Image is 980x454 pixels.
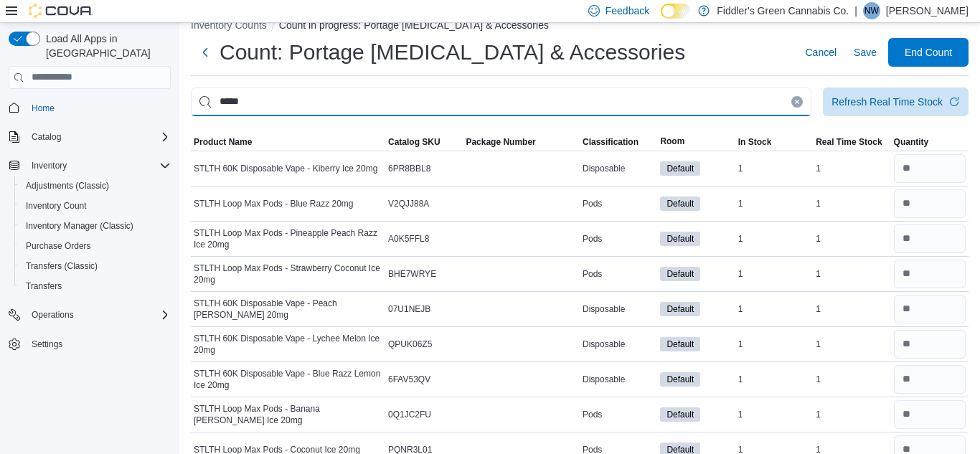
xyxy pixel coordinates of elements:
span: Purchase Orders [26,240,91,252]
input: Dark Mode [661,4,691,19]
span: Default [666,162,694,175]
span: Real Time Stock [816,136,882,148]
span: Default [666,197,694,210]
span: STLTH Loop Max Pods - Strawberry Coconut Ice 20mg [194,263,382,285]
span: Transfers (Classic) [26,260,98,272]
div: 1 [813,230,890,247]
div: Refresh Real Time Stock [831,95,943,109]
span: Transfers (Classic) [20,257,171,275]
span: Default [660,267,700,281]
button: End Count [888,38,969,67]
span: STLTH Loop Max Pods - Pineapple Peach Razz Ice 20mg [194,227,382,250]
span: Catalog [32,131,61,143]
span: Dark Mode [661,19,661,19]
a: Inventory Manager (Classic) [20,217,139,235]
div: 1 [813,160,890,177]
span: 0Q1JC2FU [388,409,431,420]
span: STLTH 60K Disposable Vape - Blue Razz Lemon Ice 20mg [194,368,382,391]
span: Room [660,136,684,147]
div: 1 [735,371,813,388]
div: 1 [813,371,890,388]
input: This is a search bar. After typing your query, hit enter to filter the results lower in the page. [191,88,811,116]
span: End Count [905,45,952,60]
span: STLTH Loop Max Pods - Banana [PERSON_NAME] Ice 20mg [194,403,382,426]
span: Pods [583,409,602,420]
span: Transfers [26,280,62,292]
button: Quantity [891,133,969,151]
h1: Count: Portage [MEDICAL_DATA] & Accessories [220,38,685,67]
span: Default [666,303,694,316]
button: Home [3,98,176,118]
button: Package Number [463,133,580,151]
button: Catalog SKU [385,133,463,151]
a: Adjustments (Classic) [20,177,115,194]
span: V2QJJ88A [388,198,429,209]
span: 6PR8BBL8 [388,163,430,174]
span: Pods [583,233,602,245]
span: BHE7WRYE [388,268,436,280]
span: Default [666,338,694,351]
nav: Complex example [9,92,171,392]
span: QPUK06Z5 [388,339,432,350]
span: Adjustments (Classic) [26,180,109,191]
span: STLTH 60K Disposable Vape - Peach [PERSON_NAME] 20mg [194,298,382,321]
span: Pods [583,198,602,209]
div: 1 [735,160,813,177]
span: Disposable [583,339,625,350]
span: Adjustments (Classic) [20,177,171,194]
nav: An example of EuiBreadcrumbs [191,18,969,35]
button: Count in progress: Portage [MEDICAL_DATA] & Accessories [279,19,549,31]
span: Product Name [194,136,252,148]
div: 1 [735,336,813,353]
div: 1 [735,406,813,423]
span: In Stock [738,136,772,148]
button: Inventory Count [14,196,176,216]
span: Default [666,232,694,245]
span: Default [660,372,700,387]
button: Save [848,38,882,67]
button: Catalog [26,128,67,146]
a: Transfers (Classic) [20,257,103,275]
button: Inventory Manager (Classic) [14,216,176,236]
span: Classification [583,136,639,148]
span: A0K5FFL8 [388,233,429,245]
button: Settings [3,334,176,354]
div: 1 [735,230,813,247]
div: 1 [735,301,813,318]
span: Settings [32,339,62,350]
span: Default [660,302,700,316]
span: NW [864,2,879,19]
span: Inventory Count [26,200,87,212]
span: Load All Apps in [GEOGRAPHIC_DATA] [40,32,171,60]
a: Inventory Count [20,197,93,214]
button: Refresh Real Time Stock [823,88,969,116]
span: Default [660,407,700,422]
span: 07U1NEJB [388,303,430,315]
span: Catalog [26,128,171,146]
span: Purchase Orders [20,237,171,255]
button: Clear input [791,96,803,108]
div: 1 [813,301,890,318]
span: Feedback [606,4,649,18]
p: [PERSON_NAME] [886,2,969,19]
span: Default [660,337,700,351]
span: STLTH 60K Disposable Vape - Lychee Melon Ice 20mg [194,333,382,356]
span: Default [666,268,694,280]
button: In Stock [735,133,813,151]
div: 1 [735,195,813,212]
span: Package Number [466,136,535,148]
span: Default [666,373,694,386]
button: Inventory Counts [191,19,267,31]
span: 6FAV53QV [388,374,430,385]
p: Fiddler's Green Cannabis Co. [717,2,849,19]
div: 1 [813,406,890,423]
button: Adjustments (Classic) [14,176,176,196]
span: Quantity [894,136,929,148]
button: Inventory [26,157,72,174]
span: Operations [26,306,171,323]
span: Inventory Manager (Classic) [20,217,171,235]
span: Cancel [805,45,837,60]
span: Save [854,45,877,60]
span: Default [660,232,700,246]
span: Inventory [26,157,171,174]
